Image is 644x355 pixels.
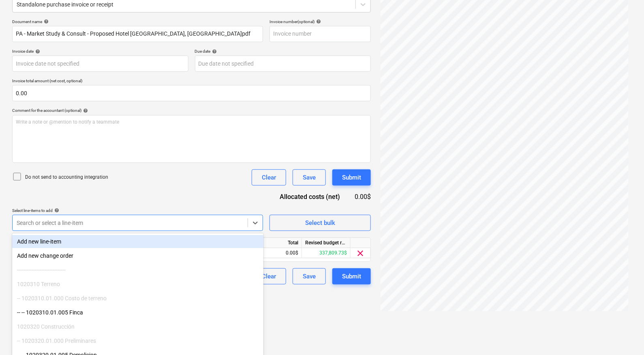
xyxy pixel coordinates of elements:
div: Invoice number (optional) [270,19,371,24]
button: Save [293,268,326,284]
button: Clear [252,169,286,186]
div: -- 1020310.01.000 Costo de terreno [12,292,263,305]
div: 0.00$ [253,248,302,258]
span: help [211,49,217,54]
input: Invoice total amount (net cost, optional) [12,85,371,101]
div: Submit [342,271,361,282]
span: clear [356,248,366,258]
input: Invoice number [270,26,371,42]
div: Save [303,172,316,183]
div: 0.00$ [353,192,371,201]
div: Revised budget remaining [302,238,351,248]
div: Due date [195,49,371,54]
button: Save [293,169,326,186]
span: help [315,19,321,24]
div: 1020320 Construcción [12,320,263,333]
div: ------------------------------ [12,263,263,276]
div: Add new line-item [12,235,263,248]
div: Invoice date [12,49,188,54]
button: Submit [332,169,371,186]
div: Save [303,271,316,282]
div: Submit [342,172,361,183]
span: help [53,208,59,213]
div: 1020310 Terreno [12,278,263,291]
input: Document name [12,26,263,42]
div: -- 1020320.01.000 Preliminares [12,334,263,347]
span: help [42,19,49,24]
div: Select line-items to add [12,208,263,213]
button: Clear [252,268,286,284]
div: Document name [12,19,263,24]
div: Select bulk [305,218,335,228]
input: Invoice date not specified [12,56,188,72]
span: help [34,49,40,54]
div: Add new change order [12,249,263,262]
div: Allocated costs (net) [265,192,353,201]
input: Due date not specified [195,56,371,72]
p: Invoice total amount (net cost, optional) [12,78,371,85]
div: Comment for the accountant (optional) [12,108,371,113]
div: Total [253,238,302,248]
span: help [81,108,88,113]
div: -- -- 1020310.01.005 Finca [12,306,263,319]
button: Select bulk [270,215,371,231]
div: 337,809.73$ [302,248,351,258]
iframe: Chat Widget [603,316,644,355]
p: Do not send to accounting integration [25,174,108,181]
div: Clear [262,271,276,282]
div: Widget de chat [603,316,644,355]
button: Submit [332,268,371,284]
div: Clear [262,172,276,183]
